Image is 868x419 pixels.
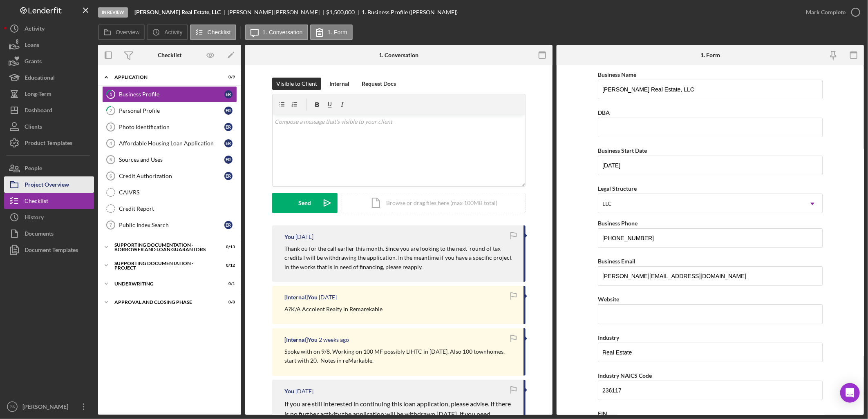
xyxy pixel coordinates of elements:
div: E R [224,123,233,131]
button: History [4,209,94,225]
button: Product Templates [4,135,94,151]
button: Visible to Client [272,78,321,90]
div: Product Templates [25,135,72,153]
div: You [284,234,294,240]
p: A?K/A Accolent Realty in Remarekable [284,305,383,314]
label: EIN [598,410,607,417]
label: Checklist [208,29,231,36]
button: Checklist [190,25,236,40]
div: [Internal] You [284,337,318,343]
button: Dashboard [4,102,94,118]
div: Personal Profile [119,107,224,114]
button: Long-Term [4,86,94,102]
div: 1. Form [700,52,720,58]
a: 6Credit AuthorizationER [102,168,237,184]
div: Dashboard [25,102,52,120]
label: Industry NAICS Code [598,372,652,379]
button: Grants [4,53,94,69]
button: Internal [325,78,353,90]
button: Project Overview [4,176,94,193]
button: Clients [4,118,94,135]
tspan: 1 [110,91,112,97]
div: Public Index Search [119,222,224,228]
div: Checklist [158,52,181,58]
div: Educational [25,69,55,88]
p: Thank ou for the call earlier this month. Since you are looking to the next round of tax credits ... [284,244,515,272]
div: Clients [25,118,42,137]
tspan: 5 [110,157,112,162]
div: 1. Conversation [379,52,419,58]
div: Photo Identification [119,124,224,130]
button: People [4,160,94,176]
div: Activity [25,20,45,39]
div: Supporting Documentation - Project [114,261,215,270]
button: 1. Form [310,25,353,40]
div: $1,500,000 [327,9,355,16]
div: [PERSON_NAME] [PERSON_NAME] [228,9,327,16]
time: 2025-09-15 17:59 [295,234,313,240]
a: Documents [4,225,94,242]
a: 7Public Index SearchER [102,217,237,233]
button: 1. Conversation [245,25,308,40]
div: 0 / 1 [220,281,235,286]
a: 5Sources and UsesER [102,152,237,168]
time: 2025-09-15 17:57 [319,294,337,301]
div: Credit Authorization [119,173,224,179]
div: History [25,209,44,227]
div: Visible to Client [276,78,317,90]
div: CAIVRS [119,189,237,196]
div: Grants [25,53,42,71]
a: 2Personal ProfileER [102,103,237,119]
label: Overview [116,29,139,36]
div: Send [299,193,311,213]
div: Open Intercom Messenger [840,383,860,403]
button: Send [272,193,338,213]
div: You [284,388,294,394]
div: Loans [25,37,39,55]
div: 1. Business Profile ([PERSON_NAME]) [362,9,458,16]
a: Credit Report [102,201,237,217]
div: Underwriting [114,281,215,286]
b: [PERSON_NAME] Real Estate, LLC [134,9,221,16]
div: Long-Term [25,86,51,104]
time: 2025-09-08 19:21 [319,337,349,343]
div: Checklist [25,193,48,211]
button: Checklist [4,193,94,209]
div: E R [224,156,233,164]
div: Supporting Documentation - Borrower and Loan Guarantors [114,243,215,252]
label: DBA [598,109,610,116]
div: Credit Report [119,205,237,212]
div: [PERSON_NAME] [20,399,74,417]
div: 0 / 13 [220,245,235,250]
tspan: 3 [110,125,112,129]
p: Spoke with on 9/8. Working on 100 MF possibly LIHTC in [DATE]. Also 100 townhomes. start with 20.... [284,347,515,366]
a: 1Business ProfileER [102,86,237,103]
div: LLC [602,201,612,207]
a: Activity [4,20,94,37]
div: Internal [329,78,349,90]
button: Document Templates [4,242,94,258]
time: 2025-09-04 19:18 [295,388,313,394]
button: Educational [4,69,94,86]
a: 4Affordable Housing Loan ApplicationER [102,135,237,152]
div: Sources and Uses [119,156,224,163]
button: Mark Complete [798,4,864,20]
label: Business Start Date [598,147,647,154]
button: Loans [4,37,94,53]
div: Request Docs [362,78,396,90]
div: In Review [98,7,128,18]
button: Request Docs [358,78,400,90]
div: E R [224,221,233,229]
div: Affordable Housing Loan Application [119,140,224,147]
